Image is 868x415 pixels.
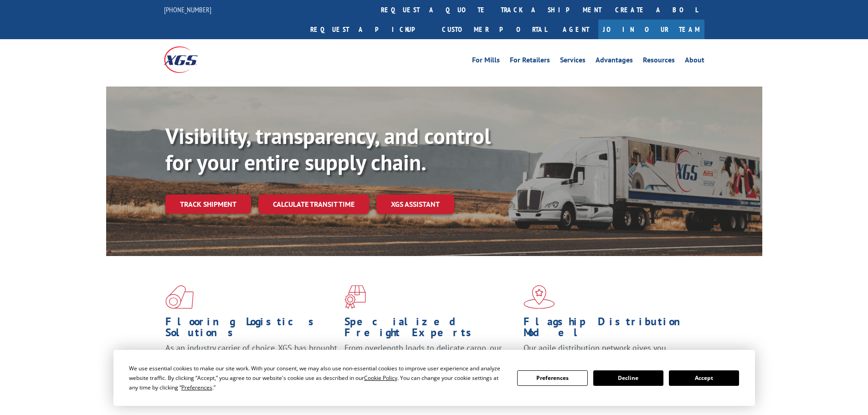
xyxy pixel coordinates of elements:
[517,370,587,386] button: Preferences
[598,20,704,39] a: Join Our Team
[344,343,517,383] p: From overlength loads to delicate cargo, our experienced staff knows the best way to move your fr...
[685,56,704,67] a: About
[524,343,691,364] span: Our agile distribution network gives you nationwide inventory management on demand.
[376,195,454,214] a: XGS ASSISTANT
[165,316,338,343] h1: Flooring Logistics Solutions
[344,316,517,343] h1: Specialized Freight Experts
[364,374,397,382] span: Cookie Policy
[554,20,598,39] a: Agent
[181,384,212,391] span: Preferences
[596,56,633,67] a: Advantages
[560,56,586,67] a: Services
[472,56,500,67] a: For Mills
[510,56,550,67] a: For Retailers
[669,370,739,386] button: Accept
[165,285,194,309] img: xgs-icon-total-supply-chain-intelligence-red
[524,316,696,343] h1: Flagship Distribution Model
[344,285,366,309] img: xgs-icon-focused-on-flooring-red
[524,285,555,309] img: xgs-icon-flagship-distribution-model-red
[435,20,554,39] a: Customer Portal
[303,20,435,39] a: Request a pickup
[164,5,211,14] a: [PHONE_NUMBER]
[643,56,675,67] a: Resources
[165,122,491,176] b: Visibility, transparency, and control for your entire supply chain.
[593,370,663,386] button: Decline
[129,364,506,392] div: We use essential cookies to make our site work. With your consent, we may also use non-essential ...
[165,343,337,375] span: As an industry carrier of choice, XGS has brought innovation and dedication to flooring logistics...
[165,195,251,214] a: Track shipment
[113,350,755,406] div: Cookie Consent Prompt
[258,195,369,214] a: Calculate transit time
